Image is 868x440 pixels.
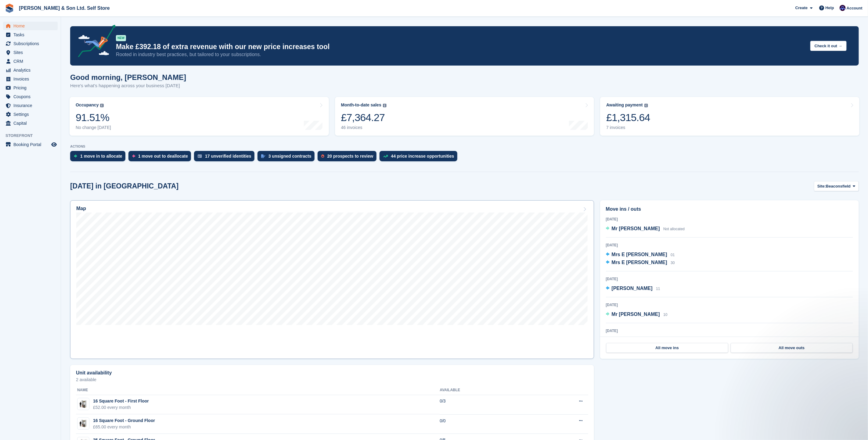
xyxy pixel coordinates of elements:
a: menu [3,110,58,119]
span: CRM [13,57,50,66]
a: 3 unsigned contracts [258,151,318,164]
a: 17 unverified identities [194,151,258,164]
div: NEW [116,35,126,41]
div: £1,315.64 [606,111,650,124]
div: 91.51% [76,111,111,124]
span: [PERSON_NAME] [612,286,653,291]
a: 1 move out to deallocate [128,151,194,164]
img: move_outs_to_deallocate_icon-f764333ba52eb49d3ac5e1228854f67142a1ed5810a6f6cc68b1a99e826820c5.svg [132,154,135,158]
a: All move outs [731,343,853,353]
span: Account [847,5,863,11]
p: 2 available [76,377,588,382]
a: Map [70,200,594,359]
td: 0/3 [440,395,531,414]
img: Josey Kitching [840,5,846,11]
span: Storefront [5,133,61,139]
a: [PERSON_NAME] 11 [606,285,660,293]
a: Mrs E [PERSON_NAME] 01 [606,251,675,259]
div: [DATE] [606,242,853,248]
span: Booking Portal [13,140,50,149]
img: icon-info-grey-7440780725fd019a000dd9b08b2336e03edf1995a4989e88bcd33f0948082b44.svg [383,104,387,107]
div: £7,364.27 [341,111,387,124]
img: icon-info-grey-7440780725fd019a000dd9b08b2336e03edf1995a4989e88bcd33f0948082b44.svg [100,104,104,107]
div: No change [DATE] [76,125,111,130]
span: Pricing [13,84,50,92]
a: 44 price increase opportunities [380,151,460,164]
span: Capital [13,119,50,127]
div: 16 Square Foot - First Floor [93,398,149,404]
div: [DATE] [606,276,853,282]
h2: [DATE] in [GEOGRAPHIC_DATA] [70,182,178,190]
span: Home [13,22,50,30]
img: prospect-51fa495bee0391a8d652442698ab0144808aea92771e9ea1ae160a38d050c398.svg [321,154,324,158]
div: 1 move out to deallocate [138,154,188,159]
img: price_increase_opportunities-93ffe204e8149a01c8c9dc8f82e8f89637d9d84a8eef4429ea346261dce0b2c0.svg [383,155,388,158]
a: menu [3,92,58,101]
span: Beaconsfield [826,183,851,189]
a: menu [3,75,58,83]
a: Month-to-date sales £7,364.27 46 invoices [335,97,594,136]
div: 1 move in to allocate [80,154,122,159]
a: menu [3,48,58,57]
span: Invoices [13,75,50,83]
a: menu [3,22,58,30]
h2: Unit availability [76,370,112,376]
a: menu [3,119,58,127]
div: 16 Square Foot - Ground Floor [93,417,155,424]
h2: Map [76,206,86,211]
button: Site: Beaconsfield [814,181,859,191]
a: menu [3,101,58,110]
img: price-adjustments-announcement-icon-8257ccfd72463d97f412b2fc003d46551f7dbcb40ab6d574587a9cd5c0d94... [73,25,116,59]
img: icon-info-grey-7440780725fd019a000dd9b08b2336e03edf1995a4989e88bcd33f0948082b44.svg [644,104,648,107]
span: Subscriptions [13,39,50,48]
span: Not allocated [663,227,685,231]
h1: Good morning, [PERSON_NAME] [70,73,186,81]
div: Awaiting payment [606,102,643,108]
a: All move ins [606,343,728,353]
div: 44 price increase opportunities [391,154,454,159]
img: 15-sqft-unit%20(1).jpg [77,419,89,428]
div: 46 invoices [341,125,387,130]
div: Month-to-date sales [341,102,381,108]
a: menu [3,140,58,149]
span: Mrs E [PERSON_NAME] [612,260,667,265]
a: 20 prospects to review [318,151,380,164]
button: Check it out → [810,41,847,51]
a: Mrs E [PERSON_NAME] 30 [606,259,675,267]
a: menu [3,30,58,39]
span: 30 [671,261,675,265]
a: 1 move in to allocate [70,151,128,164]
span: Sites [13,48,50,57]
div: £65.00 every month [93,424,155,430]
a: menu [3,84,58,92]
div: [DATE] [606,216,853,222]
a: Mr [PERSON_NAME] 10 [606,311,668,319]
th: Name [76,385,440,395]
th: Available [440,385,531,395]
span: Mr [PERSON_NAME] [612,226,660,231]
span: Settings [13,110,50,119]
a: menu [3,57,58,66]
span: Mr [PERSON_NAME] [612,312,660,317]
div: £52.00 every month [93,404,149,411]
img: verify_identity-adf6edd0f0f0b5bbfe63781bf79b02c33cf7c696d77639b501bdc392416b5a36.svg [198,154,202,158]
h2: Move ins / outs [606,206,853,213]
div: Occupancy [76,102,99,108]
a: Occupancy 91.51% No change [DATE] [70,97,329,136]
p: Here's what's happening across your business [DATE] [70,82,186,89]
a: menu [3,66,58,74]
div: [DATE] [606,328,853,334]
a: Preview store [50,141,58,148]
a: Mr [PERSON_NAME] Not allocated [606,225,685,233]
span: 10 [663,313,667,317]
span: Help [826,5,834,11]
td: 0/0 [440,414,531,434]
span: Mrs E [PERSON_NAME] [612,252,667,257]
img: 15-sqft-unit%20(1).jpg [77,400,89,409]
span: Analytics [13,66,50,74]
span: 01 [671,253,675,257]
p: Make £392.18 of extra revenue with our new price increases tool [116,42,805,51]
img: stora-icon-8386f47178a22dfd0bd8f6a31ec36ba5ce8667c1dd55bd0f319d3a0aa187defe.svg [5,4,14,13]
span: Coupons [13,92,50,101]
span: Insurance [13,101,50,110]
